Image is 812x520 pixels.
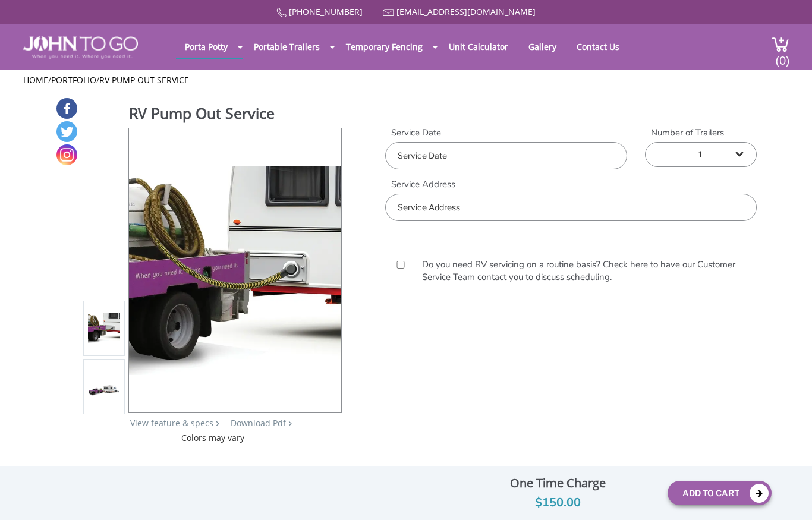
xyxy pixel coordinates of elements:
input: Service Date [385,142,627,169]
a: View feature & specs [130,417,213,428]
ul: / / [23,74,789,86]
h1: RV Pump Out Service [129,103,343,127]
img: cart a [772,36,789,52]
a: Contact Us [568,35,628,58]
a: Instagram [56,144,77,165]
label: Number of Trailers [645,127,757,139]
img: right arrow icon [216,421,219,426]
img: JOHN to go [23,36,138,59]
a: Temporary Fencing [337,35,432,58]
label: Do you need RV servicing on a routine basis? Check here to have our Customer Service Team contact... [416,259,748,284]
img: Product [88,313,120,344]
img: chevron.png [288,421,292,426]
a: [EMAIL_ADDRESS][DOMAIN_NAME] [396,6,536,17]
img: Mail [383,9,394,17]
a: Gallery [520,35,565,58]
label: Service Address [385,178,757,191]
a: Home [23,74,48,86]
a: Download Pdf [231,417,286,428]
button: Live Chat [764,472,812,520]
div: One Time Charge [457,473,659,493]
a: Porta Potty [176,35,237,58]
a: Portable Trailers [245,35,329,58]
a: Unit Calculator [440,35,517,58]
div: $150.00 [457,493,659,512]
img: Product [129,166,342,376]
a: Portfolio [51,74,96,86]
button: Add To Cart [668,481,772,505]
a: Twitter [56,121,77,142]
label: Service Date [385,127,627,139]
img: Call [276,8,287,18]
div: Colors may vary [83,432,343,444]
span: (0) [775,43,789,68]
img: Product [88,384,120,396]
a: [PHONE_NUMBER] [289,6,363,17]
a: Facebook [56,98,77,119]
a: RV Pump Out Service [99,74,189,86]
input: Service Address [385,194,757,221]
